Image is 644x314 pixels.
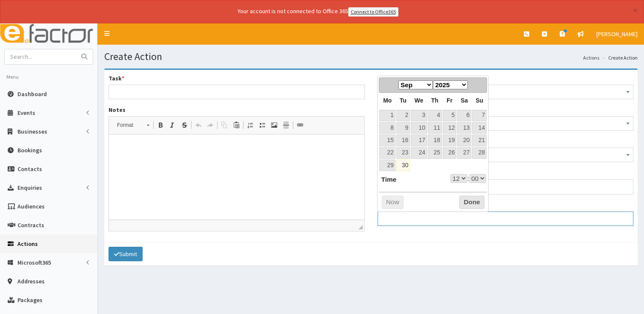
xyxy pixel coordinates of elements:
span: Contacts [17,165,42,173]
a: Redo (Ctrl+Y) [204,120,216,131]
a: 14 [472,122,487,134]
a: 24 [411,147,427,159]
a: 22 [379,147,395,159]
a: Bold (Ctrl+B) [155,120,166,131]
span: Monday [383,97,392,104]
a: 21 [472,134,487,146]
a: 5 [443,110,456,121]
dt: Time [379,174,396,184]
a: 29 [379,160,395,171]
span: Prev [383,81,389,88]
input: Search... [5,49,76,64]
a: 8 [379,122,395,134]
span: Bookings [17,146,42,154]
a: 20 [457,134,471,146]
span: Dashboard [17,90,47,98]
span: Business [383,117,628,129]
span: Business [378,116,634,131]
a: 3 [411,110,427,121]
a: 30 [396,160,410,171]
a: 28 [472,147,487,159]
li: Create Action [600,54,638,61]
a: 1 [379,110,395,121]
label: Notes [109,106,126,114]
span: Drag to resize [358,225,363,229]
button: Now [382,196,404,209]
span: Addresses [17,277,45,285]
a: Paste (Ctrl+V) [230,120,242,131]
span: Audiences [17,203,45,210]
span: Friday [447,97,452,104]
a: Copy (Ctrl+C) [218,120,230,131]
a: 4 [428,110,442,121]
span: Wednesday [415,97,424,104]
div: Your account is not connected to Office 365 [69,7,567,17]
a: 2 [396,110,410,121]
a: 18 [428,134,442,146]
button: × [633,6,638,15]
a: Connect to Office365 [348,7,398,17]
a: 25 [428,147,442,159]
a: Insert Horizontal Line [280,120,292,131]
span: [PERSON_NAME] [596,30,638,38]
span: Actions [17,240,38,248]
span: Ryley Wealth Management Ltd [378,148,634,162]
a: 26 [443,147,456,159]
a: Image [268,120,280,131]
a: 13 [457,122,471,134]
a: 10 [411,122,427,134]
a: Next [474,79,486,91]
span: Saturday [461,97,468,104]
span: Tuesday [400,97,406,104]
a: 27 [457,147,471,159]
a: 16 [396,134,410,146]
a: 7 [472,110,487,121]
span: Businesses [17,128,47,135]
a: Insert/Remove Bulleted List [256,120,268,131]
a: 23 [396,147,410,159]
span: Unresolved [383,86,628,98]
a: 19 [443,134,456,146]
span: Sunday [475,97,483,104]
span: Microsoft365 [17,259,51,266]
a: [PERSON_NAME] [590,23,644,45]
a: Undo (Ctrl+Z) [192,120,204,131]
a: Strike Through [178,120,190,131]
span: Enquiries [17,184,42,191]
a: Format [112,119,154,131]
a: 9 [396,122,410,134]
span: Thursday [431,97,438,104]
span: Ryley Wealth Management Ltd [383,149,628,161]
label: Task [109,74,124,83]
span: Unresolved [378,85,634,99]
a: 11 [428,122,442,134]
button: Done [459,196,484,209]
a: 6 [457,110,471,121]
a: Insert/Remove Numbered List [244,120,256,131]
span: Events [17,109,35,117]
a: Actions [583,54,599,61]
a: 12 [443,122,456,134]
label: Status [378,74,399,83]
iframe: Rich Text Editor, notes [109,134,364,220]
span: Format [113,120,143,131]
a: 15 [379,134,395,146]
button: Submit [109,247,143,261]
span: Packages [17,296,43,304]
span: Next [476,81,483,88]
a: Italic (Ctrl+I) [166,120,178,131]
a: Link (Ctrl+L) [294,120,306,131]
a: 17 [411,134,427,146]
a: Prev [380,79,392,91]
span: Contracts [17,221,44,229]
h1: Create Action [104,51,638,62]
